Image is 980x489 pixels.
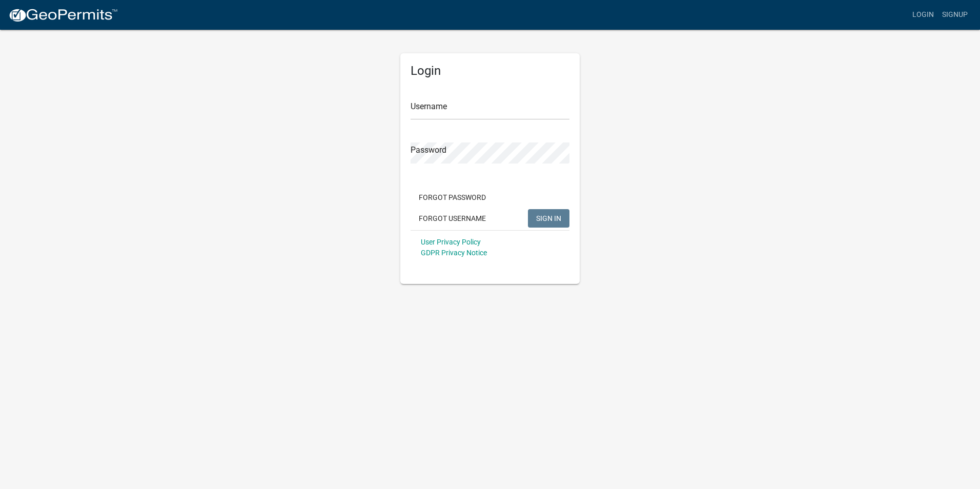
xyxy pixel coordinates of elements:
a: User Privacy Policy [421,238,481,246]
a: Signup [938,5,972,25]
span: SIGN IN [536,214,561,222]
a: GDPR Privacy Notice [421,249,487,257]
a: Login [908,5,938,25]
h5: Login [411,64,569,78]
button: Forgot Username [411,209,494,228]
button: SIGN IN [528,209,569,228]
button: Forgot Password [411,188,494,207]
